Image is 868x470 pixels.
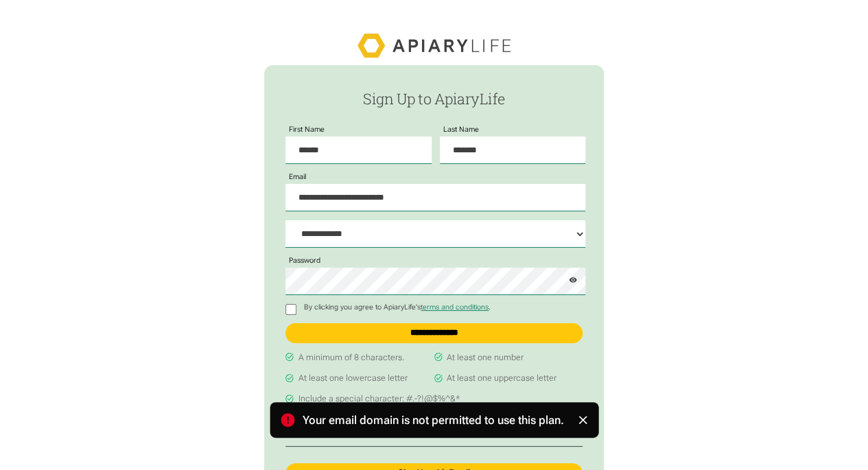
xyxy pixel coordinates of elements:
a: terms and conditions [421,303,489,312]
div: Your email domain is not permitted to use this plan. [303,410,564,430]
li: At least one number [434,350,583,365]
h1: Sign Up to ApiaryLife [285,91,583,107]
li: At least one uppercase letter [434,371,583,386]
label: Last Name [440,126,482,134]
label: Password [285,257,324,265]
label: First Name [285,126,328,134]
p: By clicking you agree to ApiaryLife's . [301,303,495,312]
li: At least one lowercase letter [285,371,434,386]
li: Include a special character: #.-?!@$%^&* [285,391,583,406]
label: Email [285,173,309,181]
li: A minimum of 8 characters. [285,350,434,365]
